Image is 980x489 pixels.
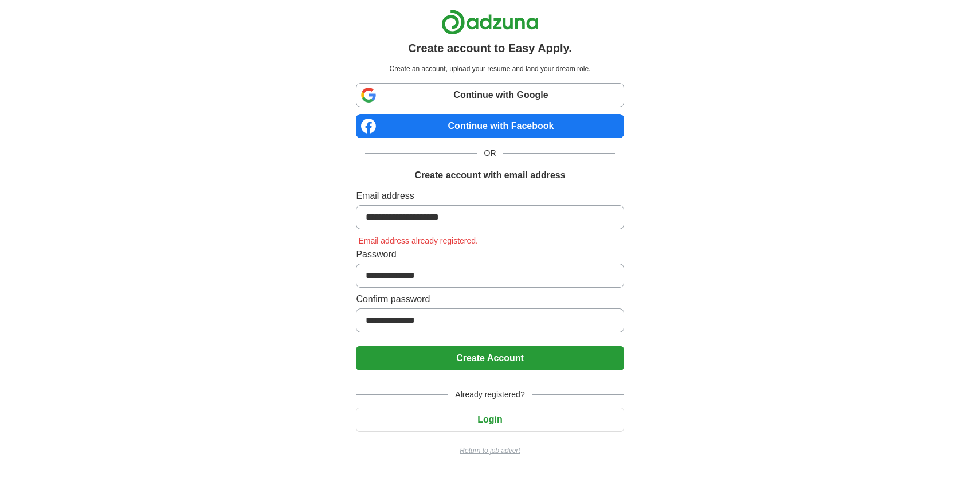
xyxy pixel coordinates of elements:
[477,147,503,159] span: OR
[441,9,539,35] img: Adzuna logo
[408,40,572,57] h1: Create account to Easy Apply.
[356,189,624,203] label: Email address
[356,114,624,138] a: Continue with Facebook
[356,83,624,107] a: Continue with Google
[356,414,624,424] a: Login
[356,445,624,456] a: Return to job advert
[414,169,565,182] h1: Create account with email address
[448,389,531,401] span: Already registered?
[358,64,621,74] p: Create an account, upload your resume and land your dream role.
[356,236,480,245] span: Email address already registered.
[356,408,624,432] button: Login
[356,346,624,370] button: Create Account
[356,292,624,306] label: Confirm password
[356,248,624,261] label: Password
